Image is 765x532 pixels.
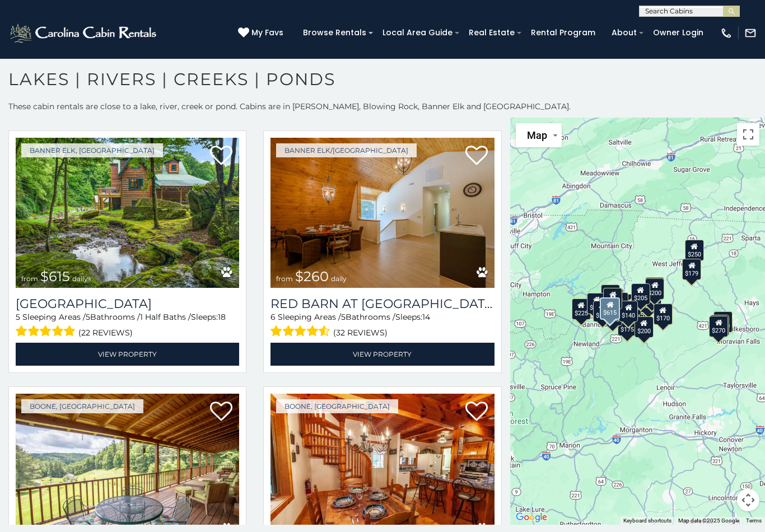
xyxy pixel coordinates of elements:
img: Red Barn at Tiffanys Estate [270,138,494,288]
div: $615 [600,297,621,319]
div: $200 [587,292,607,314]
span: Map data ©2025 Google [678,517,739,524]
div: $205 [631,283,650,304]
div: $270 [709,315,728,337]
a: Add to favorites [465,144,488,168]
a: Rental Program [525,24,601,41]
span: 5 [341,312,346,322]
a: Banner Elk/[GEOGRAPHIC_DATA] [276,143,417,157]
h3: Eagle Ridge Falls [16,296,239,311]
a: Add to favorites [210,400,232,424]
a: Terms (opens in new tab) [746,517,762,524]
button: Toggle fullscreen view [737,123,759,146]
a: Local Area Guide [377,24,458,41]
div: $200 [642,284,661,305]
span: daily [72,274,88,283]
a: Red Barn at Tiffanys Estate from $260 daily [270,138,494,288]
a: Open this area in Google Maps (opens a new window) [513,510,550,525]
span: (22 reviews) [78,325,133,340]
img: mail-regular-white.png [744,27,757,39]
h3: Red Barn at Tiffanys Estate [270,296,494,311]
div: $275 [710,314,729,335]
a: Banner Elk, [GEOGRAPHIC_DATA] [21,143,163,157]
a: Add to favorites [210,144,232,168]
span: $260 [295,268,329,284]
div: $305 [601,284,621,305]
a: My Favs [238,27,286,39]
div: $180 [603,304,622,325]
span: 1 Half Baths / [140,312,191,322]
div: $170 [654,303,673,324]
div: $550 [714,311,733,332]
a: Red Barn at [GEOGRAPHIC_DATA] [270,296,494,311]
span: 5 [86,312,90,322]
div: $235 [640,291,659,312]
div: $179 [682,258,701,279]
div: $200 [646,278,665,299]
img: phone-regular-white.png [720,27,733,39]
div: Sleeping Areas / Bathrooms / Sleeps: [270,311,494,340]
img: White-1-2.png [8,22,160,44]
button: Map camera controls [737,489,759,511]
div: $155 [604,288,623,309]
span: Map [527,129,547,141]
span: from [276,274,293,283]
img: Google [513,510,550,525]
span: 5 [16,312,20,322]
span: 18 [218,312,226,322]
a: Boone, [GEOGRAPHIC_DATA] [276,399,398,413]
div: $225 [572,298,591,320]
img: Eagle Ridge Falls [16,138,239,288]
div: $175 [618,314,637,335]
span: 6 [270,312,276,322]
div: $200 [635,316,654,337]
button: Change map style [516,123,562,147]
span: $615 [40,268,70,284]
span: 14 [422,312,430,322]
a: [GEOGRAPHIC_DATA] [16,296,239,311]
a: Boone, [GEOGRAPHIC_DATA] [21,399,143,413]
a: View Property [270,343,494,366]
a: Eagle Ridge Falls from $615 daily [16,138,239,288]
a: Owner Login [647,24,709,41]
span: My Favs [251,27,283,39]
div: Sleeping Areas / Bathrooms / Sleeps: [16,311,239,340]
a: Real Estate [463,24,520,41]
a: About [606,24,642,41]
div: $125 [593,301,612,322]
span: daily [331,274,347,283]
span: from [21,274,38,283]
button: Keyboard shortcuts [623,517,671,525]
a: Browse Rentals [297,24,372,41]
div: $250 [685,239,704,260]
div: $140 [619,301,638,322]
div: $235 [645,277,664,298]
a: Add to favorites [465,400,488,424]
span: (32 reviews) [333,325,388,340]
a: View Property [16,343,239,366]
